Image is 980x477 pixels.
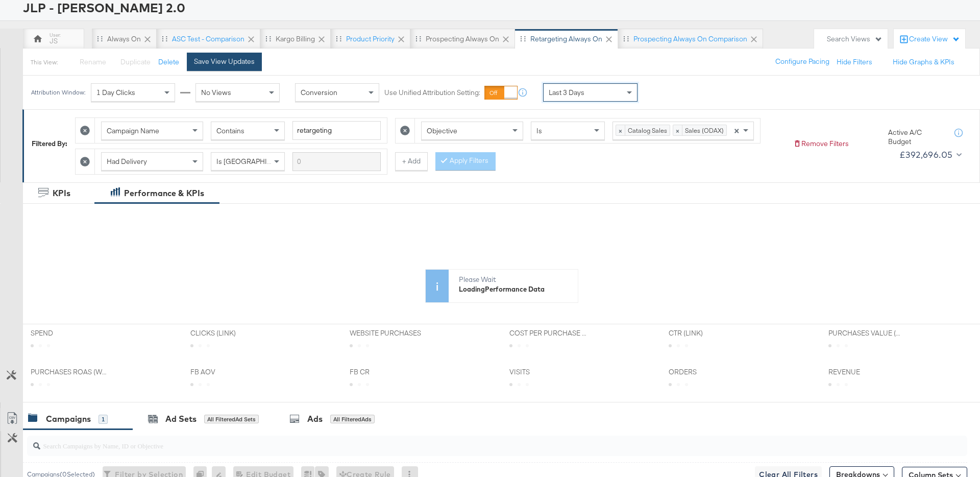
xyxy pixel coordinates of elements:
[301,88,337,97] span: Conversion
[426,34,499,44] div: Prospecting Always On
[625,125,670,135] span: Catalog Sales
[549,88,584,97] span: Last 3 Days
[895,147,964,163] button: £392,696.05
[633,34,747,44] div: Prospecting Always On Comparison
[793,139,849,149] button: Remove Filters
[346,34,395,44] div: Product priority
[899,147,952,162] div: £392,696.05
[120,57,151,66] span: Duplicate
[216,157,295,166] span: Is [GEOGRAPHIC_DATA]
[187,53,262,71] button: Save View Updates
[204,415,259,424] div: All Filtered Ad Sets
[893,57,954,67] button: Hide Graphs & KPIs
[107,157,147,166] span: Had Delivery
[292,152,381,171] input: Enter a search term
[201,88,231,97] span: No Views
[96,88,135,97] span: 1 Day Clicks
[31,89,86,96] div: Attribution Window:
[40,432,881,451] input: Search Campaigns by Name, ID or Objective
[276,34,315,44] div: Kargo Billing
[265,36,271,41] div: Drag to reorder tab
[80,57,106,66] span: Rename
[427,126,457,135] span: Objective
[682,125,726,135] span: Sales (ODAX)
[31,58,58,66] div: This View:
[616,125,625,135] span: ×
[194,57,255,66] div: Save View Updates
[99,415,108,424] div: 1
[124,187,204,199] div: Performance & KPIs
[520,36,526,41] div: Drag to reorder tab
[837,57,872,67] button: Hide Filters
[107,126,159,135] span: Campaign Name
[909,34,960,44] div: Create View
[888,128,944,147] div: Active A/C Budget
[292,121,381,140] input: Enter a search term
[415,36,421,41] div: Drag to reorder tab
[32,139,67,149] div: Filtered By:
[734,125,739,134] span: ×
[768,53,837,71] button: Configure Pacing
[307,413,323,425] div: Ads
[623,36,629,41] div: Drag to reorder tab
[536,126,542,135] span: Is
[732,122,741,139] span: Clear all
[330,415,375,424] div: All Filtered Ads
[172,34,244,44] div: ASC Test - comparison
[53,187,70,199] div: KPIs
[530,34,602,44] div: Retargeting Always On
[162,36,167,41] div: Drag to reorder tab
[107,34,141,44] div: Always On
[216,126,244,135] span: Contains
[673,125,682,135] span: ×
[395,152,428,171] button: + Add
[827,34,883,44] div: Search Views
[46,413,91,425] div: Campaigns
[50,36,58,46] div: JS
[97,36,103,41] div: Drag to reorder tab
[336,36,341,41] div: Drag to reorder tab
[158,57,179,67] button: Delete
[384,88,480,98] label: Use Unified Attribution Setting:
[165,413,197,425] div: Ad Sets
